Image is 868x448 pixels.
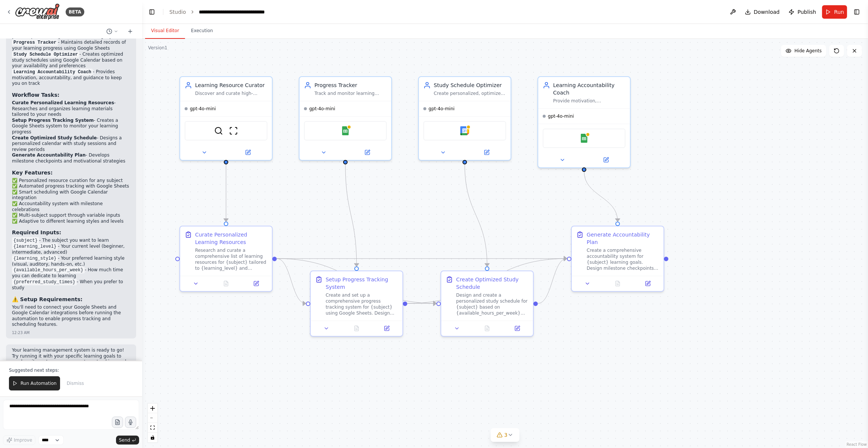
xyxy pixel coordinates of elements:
[12,255,58,262] code: {learning_style}
[429,106,455,112] span: gpt-4o-mini
[342,164,360,266] g: Edge from fd0a20b2-0499-4cc2-b0a0-8850c7b6af3f to 87e0b54b-b973-449f-9110-b550f992744e
[299,76,392,161] div: Progress TrackerTrack and monitor learning progress for {subject}, maintaining detailed records o...
[12,237,39,244] code: {subject}
[148,423,157,433] button: fit view
[12,330,29,336] div: 12:23 AM
[580,172,621,222] g: Edge from c04d2ecc-b2f0-4b81-9720-a403ad245eac to f553f14b-7b3d-4ece-a0ed-a948c2ee692e
[310,271,403,337] div: Setup Progress Tracking SystemCreate and set up a comprehensive progress tracking system for {sub...
[12,52,130,69] li: - Creates optimized study schedules using Google Calendar based on your availability and preferences
[834,8,844,16] span: Run
[12,347,130,371] p: Your learning management system is ready to go! Try running it with your specific learning goals ...
[124,27,136,36] button: Start a new chat
[12,118,130,135] li: - Creates a Google Sheets system to monitor your learning progress
[66,7,84,16] div: BETA
[214,126,223,135] img: SerperDevTool
[179,76,273,161] div: Learning Resource CuratorDiscover and curate high-quality, personalized learning resources for {s...
[504,324,530,333] button: Open in side panel
[12,51,79,58] code: Study Schedule Optimizer
[341,126,350,135] img: Google Sheets
[456,292,529,316] div: Design and create a personalized study schedule for {subject} based on {available_hours_per_week}...
[326,276,398,291] div: Setup Progress Tracking System
[227,148,269,157] button: Open in side panel
[742,5,783,19] button: Download
[434,90,506,96] div: Create personalized, optimized study schedules for {subject} based on {available_hours_per_week},...
[12,219,130,225] li: ✅ Adaptive to different learning styles and levels
[63,376,88,390] button: Dismiss
[190,106,216,112] span: gpt-4o-mini
[12,69,130,87] li: - Provides motivation, accountability, and guidance to keep you on track
[12,135,97,140] strong: Create Optimized Study Schedule
[116,436,139,445] button: Send
[222,164,230,222] g: Edge from d99f9b88-6c3f-4202-98d0-218853426b80 to e480d359-50d8-4a9a-b9b1-61c99fbc0f19
[553,98,626,104] div: Provide motivation, accountability, and guidance to help maintain consistency with learning goals...
[12,305,130,328] p: You'll need to connect your Google Sheets and Google Calendar integrations before running the aut...
[195,247,267,271] div: Research and curate a comprehensive list of learning resources for {subject} tailored to {learnin...
[277,255,567,262] g: Edge from e480d359-50d8-4a9a-b9b1-61c99fbc0f19 to f553f14b-7b3d-4ece-a0ed-a948c2ee692e
[12,100,114,105] strong: Curate Personalized Learning Resources
[3,435,35,445] button: Improve
[185,23,219,39] button: Execution
[145,23,185,39] button: Visual Editor
[12,201,130,213] li: ✅ Accountability system with milestone celebrations
[12,183,130,189] li: ✅ Automated progress tracking with Google Sheets
[346,148,388,157] button: Open in side panel
[119,437,130,443] span: Send
[460,126,469,135] img: Google Calendar
[12,39,58,46] code: Progress Tracker
[169,8,282,16] nav: breadcrumb
[103,27,121,36] button: Switch to previous chat
[148,433,157,442] button: toggle interactivity
[12,92,59,98] strong: Workflow Tasks:
[148,404,157,442] div: React Flow controls
[407,255,567,307] g: Edge from 87e0b54b-b973-449f-9110-b550f992744e to f553f14b-7b3d-4ece-a0ed-a948c2ee692e
[12,229,61,235] strong: Required Inputs:
[602,279,634,288] button: No output available
[491,428,520,442] button: 3
[210,279,242,288] button: No output available
[112,417,123,428] button: Upload files
[798,8,816,16] span: Publish
[571,226,664,292] div: Generate Accountability PlanCreate a comprehensive accountability system for {subject} learning g...
[14,437,32,443] span: Improve
[852,7,862,17] button: Show right sidebar
[12,213,130,219] li: ✅ Multi-subject support through variable inputs
[456,276,529,291] div: Create Optimized Study Schedule
[418,76,511,161] div: Study Schedule OptimizerCreate personalized, optimized study schedules for {subject} based on {av...
[309,106,335,112] span: gpt-4o-mini
[148,413,157,423] button: zoom out
[195,90,267,96] div: Discover and curate high-quality, personalized learning resources for {subject} based on {learnin...
[12,267,85,274] code: {available_hours_per_week}
[471,324,503,333] button: No output available
[125,417,136,428] button: Click to speak your automation idea
[341,324,373,333] button: No output available
[277,255,306,307] g: Edge from e480d359-50d8-4a9a-b9b1-61c99fbc0f19 to 87e0b54b-b973-449f-9110-b550f992744e
[12,189,130,201] li: ✅ Smart scheduling with Google Calendar integration
[822,5,847,19] button: Run
[12,238,130,244] li: - The subject you want to learn
[587,247,659,271] div: Create a comprehensive accountability system for {subject} learning goals. Design milestone check...
[12,256,130,268] li: - Your preferred learning style (visual, auditory, hands-on, etc.)
[67,380,84,386] span: Dismiss
[21,380,57,386] span: Run Automation
[169,9,186,15] a: Studio
[466,148,508,157] button: Open in side panel
[148,404,157,413] button: zoom in
[407,300,436,307] g: Edge from 87e0b54b-b973-449f-9110-b550f992744e to 959b7355-8c28-4e2a-836e-56c4a40acfbb
[12,100,130,118] li: - Researches and organizes learning materials tailored to your needs
[635,279,661,288] button: Open in side panel
[374,324,399,333] button: Open in side panel
[243,279,269,288] button: Open in side panel
[12,118,94,123] strong: Setup Progress Tracking System
[9,376,60,390] button: Run Automation
[148,45,167,51] div: Version 1
[538,255,567,307] g: Edge from 959b7355-8c28-4e2a-836e-56c4a40acfbb to f553f14b-7b3d-4ece-a0ed-a948c2ee692e
[12,178,130,184] li: ✅ Personalized resource curation for any subject
[441,271,534,337] div: Create Optimized Study ScheduleDesign and create a personalized study schedule for {subject} base...
[12,152,86,158] strong: Generate Accountability Plan
[326,292,398,316] div: Create and set up a comprehensive progress tracking system for {subject} using Google Sheets. Des...
[461,164,491,266] g: Edge from 6df87718-16a0-42a4-b3f8-e4fd7f2cae21 to 959b7355-8c28-4e2a-836e-56c4a40acfbb
[795,48,822,54] span: Hide Agents
[12,279,130,291] li: - When you prefer to study
[195,81,267,89] div: Learning Resource Curator
[553,81,626,96] div: Learning Accountability Coach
